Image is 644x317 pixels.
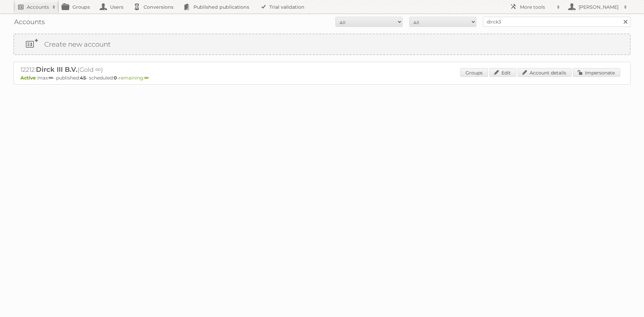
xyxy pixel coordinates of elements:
h2: Accounts [27,4,49,10]
strong: 45 [80,75,86,81]
p: max: - published: - scheduled: - [20,75,624,81]
a: Impersonate [573,68,620,77]
span: remaining: [119,75,149,81]
h2: 12212: (Gold ∞) [20,65,255,74]
a: Account details [518,68,572,77]
a: Create new account [14,34,630,54]
strong: ∞ [144,75,149,81]
a: Edit [489,68,516,77]
h2: [PERSON_NAME] [577,4,621,10]
span: Dirck III B.V. [36,65,77,73]
strong: 0 [114,75,117,81]
span: Active [20,75,38,81]
a: Groups [460,68,488,77]
h2: More tools [520,4,553,10]
strong: ∞ [49,75,53,81]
